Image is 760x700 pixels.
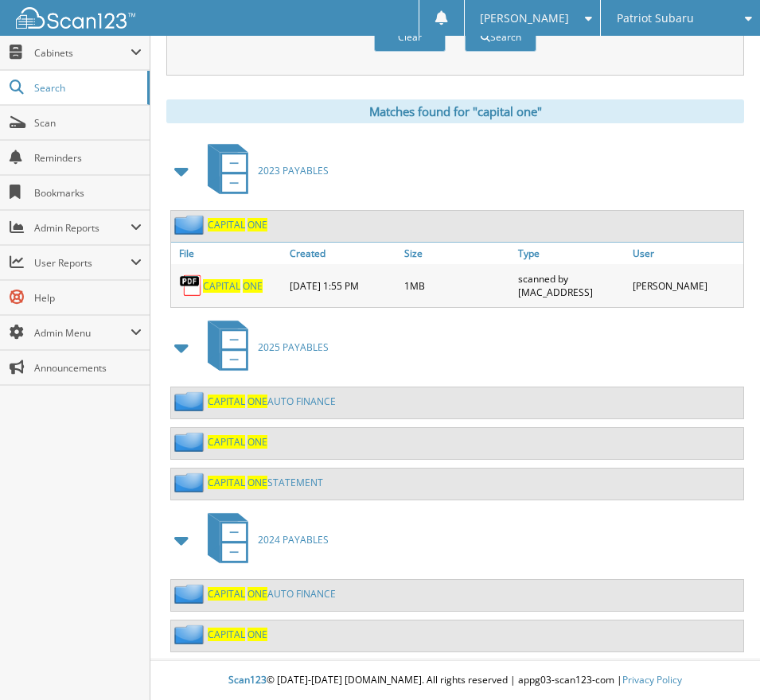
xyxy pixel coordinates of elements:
a: 2025 PAYABLES [198,316,329,379]
a: CAPITAL ONEAUTO FINANCE [208,587,336,601]
button: Clear [374,22,446,52]
a: File [171,243,286,264]
iframe: Chat Widget [680,624,760,700]
a: 2024 PAYABLES [198,508,329,571]
div: [PERSON_NAME] [629,268,743,303]
a: CAPITAL ONE [203,279,263,293]
span: Scan123 [228,673,267,686]
span: 2023 PAYABLES [258,164,329,177]
span: CAPITAL [208,476,245,489]
span: CAPITAL [208,435,245,449]
a: 2023 PAYABLES [198,139,329,202]
span: 2024 PAYABLES [258,533,329,546]
a: CAPITAL ONE [208,628,267,641]
span: CAPITAL [203,279,240,293]
a: Type [514,243,629,264]
img: folder2.png [174,391,208,411]
span: Bookmarks [34,186,142,200]
span: 2025 PAYABLES [258,340,329,354]
span: ONE [247,476,267,489]
span: ONE [243,279,263,293]
span: ONE [247,435,267,449]
span: CAPITAL [208,587,245,601]
img: folder2.png [174,584,208,604]
div: © [DATE]-[DATE] [DOMAIN_NAME]. All rights reserved | appg03-scan123-com | [150,661,760,700]
span: Search [34,81,139,95]
img: PDF.png [179,274,203,297]
span: Admin Menu [34,326,131,340]
div: 1MB [400,268,515,303]
img: folder2.png [174,215,208,235]
span: Patriot Subaru [617,14,694,23]
a: User [629,243,743,264]
span: Announcements [34,361,142,375]
a: Privacy Policy [622,673,682,686]
a: CAPITAL ONE [208,435,267,449]
span: CAPITAL [208,218,245,231]
span: User Reports [34,256,131,270]
span: Admin Reports [34,221,131,235]
img: folder2.png [174,432,208,452]
span: CAPITAL [208,395,245,408]
a: CAPITAL ONEAUTO FINANCE [208,395,336,408]
button: Search [465,22,536,52]
a: Size [400,243,515,264]
span: Scan [34,116,142,130]
span: Cabinets [34,46,131,60]
span: ONE [247,587,267,601]
span: [PERSON_NAME] [480,14,569,23]
a: Created [286,243,400,264]
span: CAPITAL [208,628,245,641]
div: [DATE] 1:55 PM [286,268,400,303]
div: Matches found for "capital one" [166,99,744,123]
div: scanned by [MAC_ADDRESS] [514,268,629,303]
a: CAPITAL ONESTATEMENT [208,476,323,489]
span: ONE [247,395,267,408]
span: ONE [247,218,267,231]
img: folder2.png [174,472,208,492]
span: Help [34,291,142,305]
span: Reminders [34,151,142,165]
img: folder2.png [174,624,208,644]
a: CAPITAL ONE [208,218,267,231]
span: ONE [247,628,267,641]
img: scan123-logo-white.svg [16,7,135,29]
